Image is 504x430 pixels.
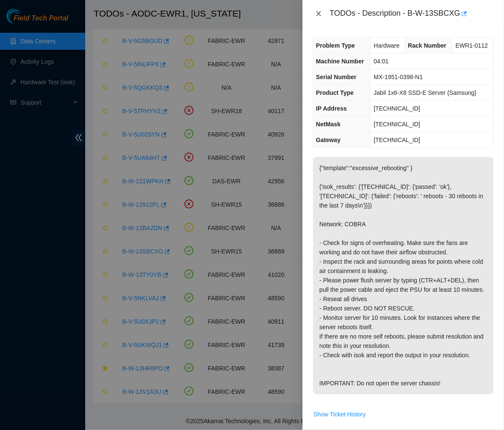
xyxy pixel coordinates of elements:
span: Machine Number [316,58,364,65]
span: MX-1951-0398-N1 [374,74,423,80]
span: NetMask [316,121,341,128]
div: TODOs - Description - B-W-13SBCXG [330,7,494,20]
button: Show Ticket History [313,407,366,421]
p: {"template":"excessive_rebooting" } {'isok_results': {'[TECHNICAL_ID]': {'passed': 'ok'}, '[TECHN... [313,157,493,394]
span: 04:01 [374,58,389,65]
span: Problem Type [316,42,355,49]
span: Serial Number [316,74,357,80]
span: Rack Number [408,42,446,49]
span: close [315,10,322,17]
span: [TECHNICAL_ID] [374,121,420,128]
span: [TECHNICAL_ID] [374,105,420,112]
button: Close [313,10,325,18]
span: [TECHNICAL_ID] [374,137,420,143]
span: Jabil 1x6-X8 SSD-E Server {Samsung} [374,89,476,96]
span: Product Type [316,89,354,96]
span: Gateway [316,137,341,143]
span: Show Ticket History [314,410,366,419]
span: Hardware [374,42,400,49]
span: IP Address [316,105,347,112]
span: EWR1-0112 [455,42,488,49]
